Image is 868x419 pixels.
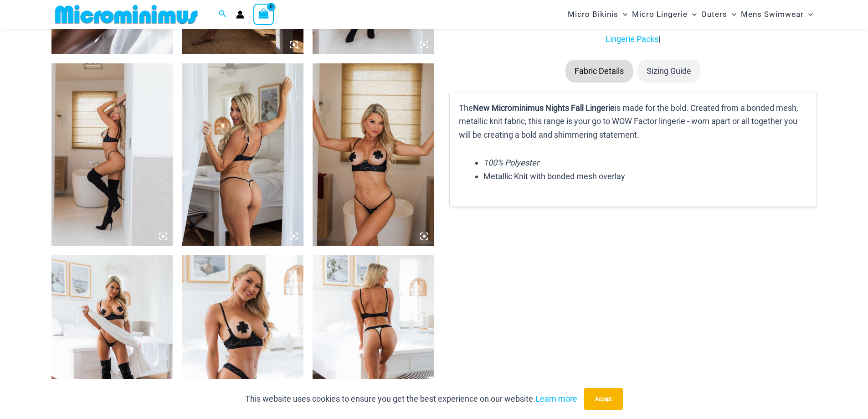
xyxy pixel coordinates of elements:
[182,63,303,246] img: Nights Fall Silver Leopard 1036 Bra 6516 Micro
[245,392,577,406] p: This website uses cookies to ensure you get the best experience on our website.
[535,394,577,403] a: Learn more
[741,3,804,26] span: Mens Swimwear
[699,3,739,26] a: OutersMenu ToggleMenu Toggle
[727,3,736,26] span: Menu Toggle
[459,101,807,142] p: The is made for the bold. Created from a bonded mesh, metallic knit fabric, this range is your go...
[701,3,727,26] span: Outers
[313,63,434,246] img: Nights Fall Silver Leopard 1036 Bra 6516 Micro
[632,3,688,26] span: Micro Lingerie
[483,170,807,183] li: Metallic Knit with bonded mesh overlay
[637,60,700,83] li: Sizing Guide
[618,3,627,26] span: Menu Toggle
[630,3,699,26] a: Micro LingerieMenu ToggleMenu Toggle
[253,4,274,25] a: View Shopping Cart, empty
[565,3,630,26] a: Micro BikinisMenu ToggleMenu Toggle
[473,103,615,113] b: New Microminimus Nights Fall Lingerie
[584,388,623,410] button: Accept
[236,10,244,19] a: Account icon link
[449,32,817,46] p: |
[483,158,539,167] em: 100% Polyester
[568,3,618,26] span: Micro Bikinis
[51,4,201,25] img: MM SHOP LOGO FLAT
[565,60,633,83] li: Fabric Details
[606,34,658,44] a: Lingerie Packs
[688,3,697,26] span: Menu Toggle
[51,63,173,246] img: Nights Fall Silver Leopard 1036 Bra 6516 Micro
[219,9,227,20] a: Search icon link
[564,1,817,27] nav: Site Navigation
[739,3,815,26] a: Mens SwimwearMenu ToggleMenu Toggle
[804,3,813,26] span: Menu Toggle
